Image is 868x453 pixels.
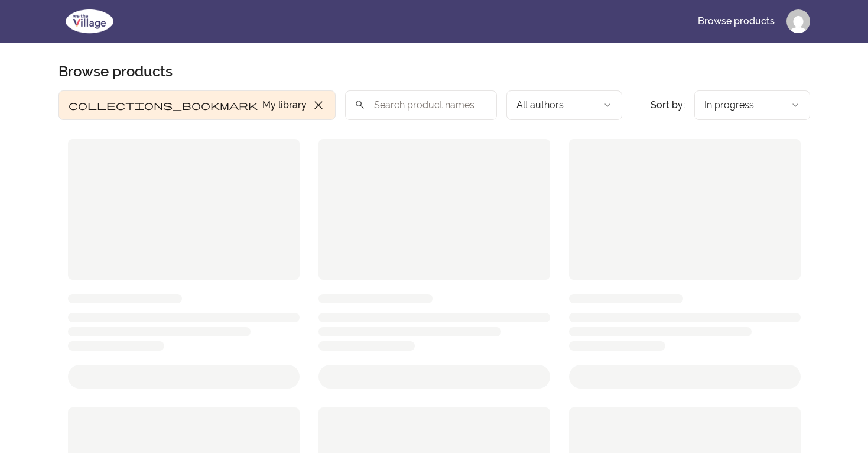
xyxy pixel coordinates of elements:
[688,7,810,35] nav: Main
[694,90,810,120] button: Product sort options
[69,98,258,112] span: collections_bookmark
[651,99,685,111] span: Sort by:
[58,7,121,35] img: We The Village logo
[506,90,622,120] button: Filter by author
[355,96,365,113] span: search
[688,7,784,35] a: Browse products
[345,90,497,120] input: Search product names
[786,9,810,33] img: Profile image for RICHARD W MAGEE
[311,98,326,112] span: close
[58,90,336,120] button: Filter by My library
[58,62,173,81] h1: Browse products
